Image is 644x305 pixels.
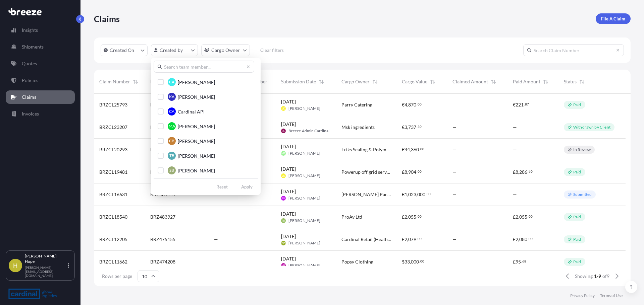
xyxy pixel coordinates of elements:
span: [PERSON_NAME] [178,138,215,145]
span: KA [169,93,174,100]
p: Reset [216,183,228,190]
div: createdBy Filter options [151,58,261,195]
button: Apply [236,181,258,192]
button: CACardinal API [154,105,258,118]
button: TB[PERSON_NAME] [154,149,258,162]
span: Cardinal API [178,108,205,115]
p: Apply [241,183,253,190]
button: CB[PERSON_NAME] [154,134,258,148]
span: [PERSON_NAME] [178,79,215,86]
span: [PERSON_NAME] [178,167,215,174]
span: TB [169,152,174,159]
button: MA[PERSON_NAME] [154,120,258,133]
span: SB [169,167,174,174]
span: CB [169,138,174,144]
span: CA [169,108,174,115]
div: Select Option [154,75,258,176]
span: [PERSON_NAME] [178,94,215,100]
input: Search team member... [154,61,254,73]
button: Reset [211,181,233,192]
span: CA [169,79,174,85]
button: KA[PERSON_NAME] [154,90,258,103]
button: SB[PERSON_NAME] [154,164,258,177]
span: [PERSON_NAME] [178,123,215,130]
span: [PERSON_NAME] [178,153,215,159]
button: CA[PERSON_NAME] [154,75,258,89]
span: MA [169,123,175,130]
